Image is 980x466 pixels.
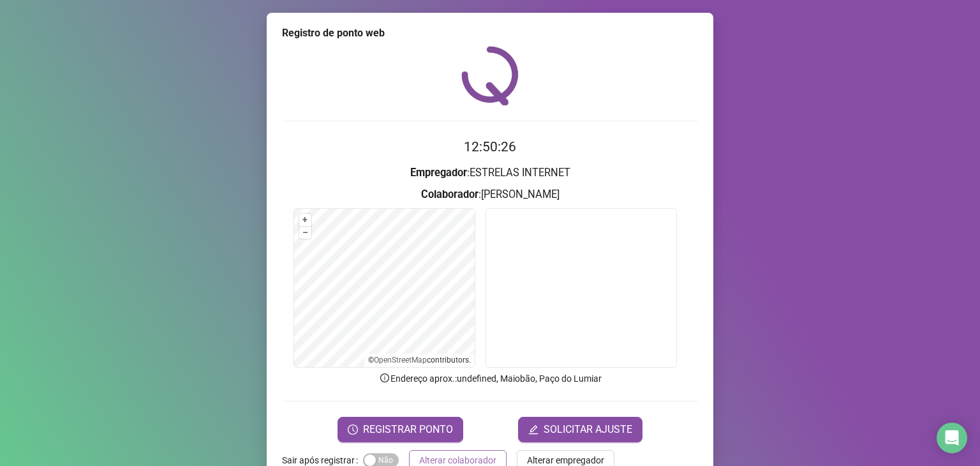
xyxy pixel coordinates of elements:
button: REGISTRAR PONTO [338,417,463,442]
span: info-circle [379,372,390,384]
span: edit [528,425,538,435]
strong: Colaborador [421,188,479,200]
h3: : [PERSON_NAME] [282,186,698,203]
span: REGISTRAR PONTO [363,422,453,437]
div: Registro de ponto web [282,26,698,41]
span: SOLICITAR AJUSTE [544,422,632,437]
div: Open Intercom Messenger [937,423,967,453]
li: © contributors. [368,356,471,365]
time: 12:50:26 [464,139,516,154]
img: QRPoint [461,46,519,105]
span: clock-circle [348,425,358,435]
strong: Empregador [410,167,467,179]
button: + [299,214,311,226]
button: editSOLICITAR AJUSTE [518,417,642,442]
h3: : ESTRELAS INTERNET [282,165,698,181]
a: OpenStreetMap [374,356,427,365]
p: Endereço aprox. : undefined, Maiobão, Paço do Lumiar [282,372,698,386]
button: – [299,227,311,239]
